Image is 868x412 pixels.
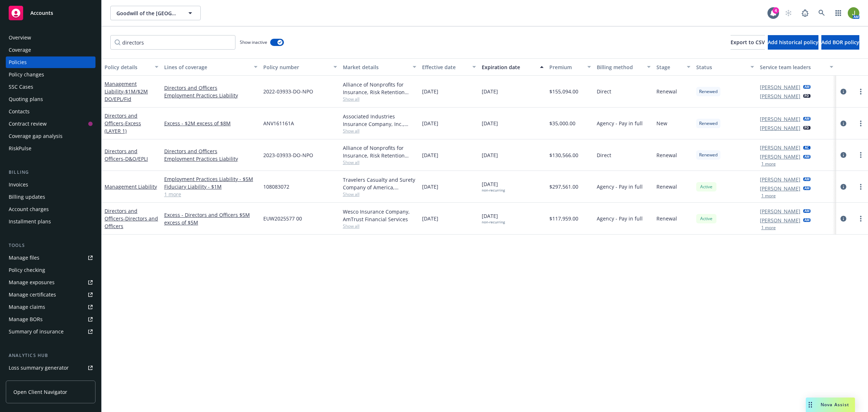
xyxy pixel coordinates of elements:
[760,115,800,123] a: [PERSON_NAME]
[105,148,148,162] a: Directors and Officers
[848,7,859,19] img: photo
[9,56,27,68] div: Policies
[656,63,682,71] div: Stage
[6,93,95,105] a: Quoting plans
[102,58,161,76] button: Policy details
[9,277,55,288] div: Manage exposures
[9,301,45,313] div: Manage claims
[422,215,438,222] span: [DATE]
[482,88,498,95] span: [DATE]
[9,362,69,374] div: Loss summary generator
[768,39,818,46] span: Add historical policy
[422,63,468,71] div: Effective date
[856,214,865,223] a: more
[105,63,150,71] div: Policy details
[597,63,643,71] div: Billing method
[343,63,409,71] div: Market details
[821,402,849,408] span: Nova Assist
[479,58,546,76] button: Expiration date
[9,118,47,130] div: Contract review
[597,215,643,222] span: Agency - Pay in full
[821,35,859,50] button: Add BOR policy
[549,151,578,159] span: $130,566.00
[760,153,800,160] a: [PERSON_NAME]
[6,242,95,249] div: Tools
[699,88,718,95] span: Renewed
[13,388,67,396] span: Open Client Navigator
[6,314,95,325] a: Manage BORs
[263,183,289,190] span: 108083072
[781,6,796,20] a: Start snowing
[161,58,260,76] button: Lines of coverage
[343,81,417,96] div: Alliance of Nonprofits for Insurance, Risk Retention Group, Inc., Nonprofits Insurance Alliance o...
[6,216,95,227] a: Installment plans
[6,118,95,130] a: Contract review
[760,124,800,132] a: [PERSON_NAME]
[9,32,31,43] div: Overview
[9,289,56,300] div: Manage certificates
[9,252,39,264] div: Manage files
[6,32,95,43] a: Overview
[164,84,258,92] a: Directors and Officers
[761,194,776,198] button: 1 more
[9,314,43,325] div: Manage BORs
[549,63,583,71] div: Premium
[597,119,643,127] span: Agency - Pay in full
[6,69,95,80] a: Policy changes
[123,155,148,162] span: - D&O/EPLI
[656,151,677,159] span: Renewal
[656,119,667,127] span: New
[656,88,677,95] span: Renewal
[482,151,498,159] span: [DATE]
[263,88,313,95] span: 2022-03933-DO-NPO
[343,223,417,229] span: Show all
[839,214,848,223] a: circleInformation
[6,130,95,142] a: Coverage gap analysis
[9,191,45,203] div: Billing updates
[656,183,677,190] span: Renewal
[263,63,329,71] div: Policy number
[9,130,63,142] div: Coverage gap analysis
[9,81,33,93] div: SSC Cases
[422,119,438,127] span: [DATE]
[482,119,498,127] span: [DATE]
[656,215,677,222] span: Renewal
[760,207,800,215] a: [PERSON_NAME]
[9,93,43,105] div: Quoting plans
[760,63,826,71] div: Service team leaders
[9,326,64,337] div: Summary of insurance
[164,147,258,155] a: Directors and Officers
[110,6,201,20] button: Goodwill of the [GEOGRAPHIC_DATA]
[105,215,158,230] span: - Directors and Officers
[6,326,95,337] a: Summary of insurance
[6,277,95,288] a: Manage exposures
[768,35,818,50] button: Add historical policy
[814,6,829,20] a: Search
[482,212,505,224] span: [DATE]
[343,113,417,128] div: Associated Industries Insurance Company, Inc., AmTrust Financial Services, CRC Group
[263,215,302,222] span: EUW2025577 00
[6,179,95,190] a: Invoices
[760,185,800,192] a: [PERSON_NAME]
[6,264,95,276] a: Policy checking
[164,119,258,127] a: Excess - $2M excess of $8M
[839,151,848,159] a: circleInformation
[6,203,95,215] a: Account charges
[9,216,51,227] div: Installment plans
[482,180,505,193] span: [DATE]
[343,128,417,134] span: Show all
[6,301,95,313] a: Manage claims
[164,155,258,163] a: Employment Practices Liability
[806,398,855,412] button: Nova Assist
[856,151,865,159] a: more
[773,7,779,14] div: 4
[9,264,45,276] div: Policy checking
[482,188,505,193] div: non-recurring
[6,352,95,359] div: Analytics hub
[260,58,340,76] button: Policy number
[9,203,49,215] div: Account charges
[549,183,578,190] span: $297,561.00
[263,151,313,159] span: 2023-03933-DO-NPO
[693,58,757,76] button: Status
